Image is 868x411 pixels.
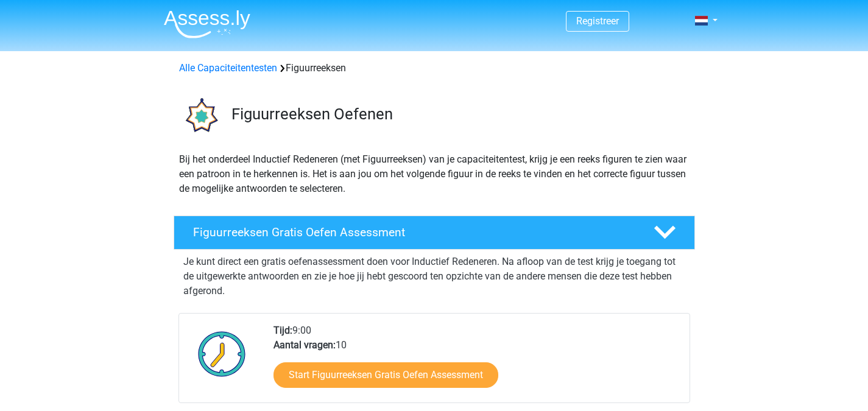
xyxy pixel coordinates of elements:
a: Alle Capaciteitentesten [179,62,277,74]
img: figuurreeksen [174,90,226,142]
div: 9:00 10 [264,323,689,402]
h4: Figuurreeksen Gratis Oefen Assessment [193,225,634,239]
img: Assessly [164,10,250,38]
a: Figuurreeksen Gratis Oefen Assessment [169,216,700,250]
img: Klok [191,323,253,384]
b: Aantal vragen: [273,339,336,351]
b: Tijd: [273,325,292,336]
a: Registreer [576,15,619,27]
h3: Figuurreeksen Oefenen [231,105,685,124]
p: Je kunt direct een gratis oefenassessment doen voor Inductief Redeneren. Na afloop van de test kr... [183,255,685,298]
p: Bij het onderdeel Inductief Redeneren (met Figuurreeksen) van je capaciteitentest, krijg je een r... [179,152,690,196]
div: Figuurreeksen [174,61,694,76]
a: Start Figuurreeksen Gratis Oefen Assessment [273,362,498,388]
